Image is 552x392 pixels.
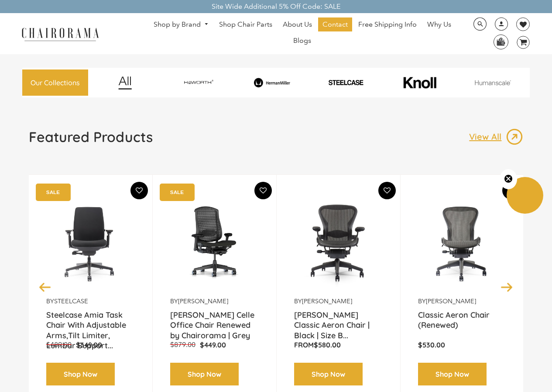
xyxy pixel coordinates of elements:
a: Our Collections [22,69,88,96]
img: Herman Miller Celle Office Chair Renewed by Chairorama | Grey - chairorama [170,188,259,297]
a: [PERSON_NAME] Classic Aeron Chair | Black | Size B... [294,310,383,332]
button: Add To Wishlist [502,182,520,199]
img: image_12.png [101,76,149,90]
h1: Featured Products [29,128,153,146]
text: SALE [46,189,59,195]
img: PHOTO-2024-07-09-00-53-10-removebg-preview.png [310,79,381,86]
p: by [46,297,135,305]
button: Close teaser [500,169,517,189]
a: Contact [318,17,352,31]
a: Steelcase [54,297,88,305]
span: $349.00 [76,340,102,349]
a: Blogs [289,34,315,48]
text: SALE [170,189,183,195]
span: $489.00 [46,340,72,349]
img: Amia Chair by chairorama.com [46,188,135,297]
a: [PERSON_NAME] [426,297,476,305]
a: Classic Aeron Chair (Renewed) - chairorama Classic Aeron Chair (Renewed) - chairorama [418,188,507,297]
a: Free Shipping Info [354,17,421,31]
a: Featured Products [29,128,153,153]
a: Herman Miller Celle Office Chair Renewed by Chairorama | Grey - chairorama Herman Miller Celle Of... [170,188,259,297]
img: WhatsApp_Image_2024-07-12_at_16.23.01.webp [494,35,507,48]
a: [PERSON_NAME] Celle Office Chair Renewed by Chairorama | Grey [170,310,259,332]
a: Shop Chair Parts [215,17,277,31]
p: by [294,297,383,305]
span: Free Shipping Info [358,20,417,29]
span: $580.00 [314,340,341,349]
img: image_7_14f0750b-d084-457f-979a-a1ab9f6582c4.png [163,76,234,89]
img: chairorama [17,26,104,42]
span: Contact [322,20,348,29]
p: by [170,297,259,305]
div: Close teaser [507,178,543,215]
img: Classic Aeron Chair (Renewed) - chairorama [418,188,507,297]
span: $449.00 [200,340,226,349]
a: About Us [278,17,316,31]
span: Shop Chair Parts [219,20,272,29]
span: Blogs [293,36,311,45]
p: View All [469,131,506,142]
a: [PERSON_NAME] [178,297,228,305]
button: Previous [38,279,53,295]
button: Next [499,279,514,295]
a: [PERSON_NAME] [302,297,352,305]
a: Shop Now [418,363,487,386]
img: image_8_173eb7e0-7579-41b4-bc8e-4ba0b8ba93e8.png [237,78,308,87]
span: $530.00 [418,340,445,349]
a: Shop Now [294,363,363,386]
a: Shop Now [46,363,115,386]
a: Shop by Brand [149,18,213,31]
button: Add To Wishlist [130,182,148,199]
nav: DesktopNavigation [141,17,464,50]
span: Why Us [427,20,451,29]
a: Steelcase Amia Task Chair With Adjustable Arms,Tilt Limiter, Lumbar Support... [46,310,135,332]
a: Herman Miller Classic Aeron Chair | Black | Size B (Renewed) - chairorama Herman Miller Classic A... [294,188,383,297]
img: image_10_1.png [384,76,455,89]
a: Shop Now [170,363,239,386]
a: Why Us [423,17,456,31]
img: Herman Miller Classic Aeron Chair | Black | Size B (Renewed) - chairorama [294,188,383,297]
a: View All [469,128,523,146]
span: About Us [283,20,312,29]
a: Classic Aeron Chair (Renewed) [418,310,507,332]
button: Add To Wishlist [378,182,396,199]
img: image_13.png [506,128,523,146]
p: From [294,340,383,350]
button: Add To Wishlist [254,182,272,199]
a: Amia Chair by chairorama.com Renewed Amia Chair chairorama.com [46,188,135,297]
span: $879.00 [170,340,195,349]
img: image_11.png [457,80,528,85]
p: by [418,297,507,305]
